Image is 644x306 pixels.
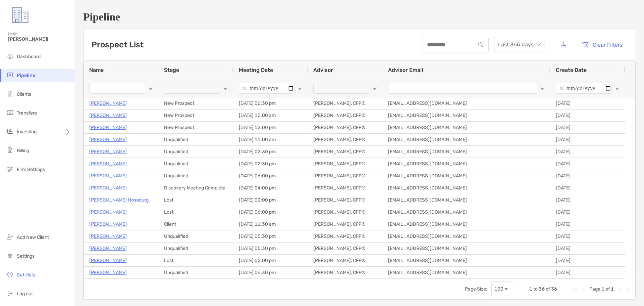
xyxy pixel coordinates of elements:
[89,172,127,180] a: [PERSON_NAME]
[383,134,550,145] div: [EMAIL_ADDRESS][DOMAIN_NAME]
[601,286,604,292] span: 1
[383,122,550,133] div: [EMAIL_ADDRESS][DOMAIN_NAME]
[550,97,625,109] div: [DATE]
[308,243,383,254] div: [PERSON_NAME], CFP®
[6,270,14,278] img: get-help icon
[233,218,308,230] div: [DATE] 11:30 am
[89,160,127,168] p: [PERSON_NAME]
[159,243,233,254] div: Unqualified
[308,206,383,218] div: [PERSON_NAME], CFP®
[383,243,550,254] div: [EMAIL_ADDRESS][DOMAIN_NAME]
[551,286,557,292] span: 36
[148,86,153,91] button: Open Filter Menu
[159,194,233,206] div: Lost
[388,83,537,94] input: Advisor Email Filter Input
[164,67,179,73] span: Stage
[89,244,127,253] p: [PERSON_NAME]
[550,110,625,121] div: [DATE]
[383,97,550,109] div: [EMAIL_ADDRESS][DOMAIN_NAME]
[83,11,636,23] h1: Pipeline
[233,97,308,109] div: [DATE] 06:30 pm
[8,36,71,42] span: [PERSON_NAME]!
[233,267,308,278] div: [DATE] 06:30 pm
[308,182,383,194] div: [PERSON_NAME], CFP®
[17,148,29,154] span: Billing
[616,287,622,292] div: Next Page
[233,243,308,254] div: [DATE] 05:30 pm
[550,267,625,278] div: [DATE]
[239,83,294,94] input: Meeting Date Filter Input
[233,158,308,170] div: [DATE] 02:30 pm
[550,194,625,206] div: [DATE]
[614,86,620,91] button: Open Filter Menu
[308,218,383,230] div: [PERSON_NAME], CFP®
[383,194,550,206] div: [EMAIL_ADDRESS][DOMAIN_NAME]
[6,127,14,135] img: investing icon
[550,122,625,133] div: [DATE]
[89,208,127,216] a: [PERSON_NAME]
[308,255,383,266] div: [PERSON_NAME], CFP®
[233,146,308,158] div: [DATE] 02:30 pm
[550,255,625,266] div: [DATE]
[159,182,233,194] div: Discovery Meeting Complete
[6,146,14,154] img: billing icon
[6,289,14,297] img: logout icon
[6,108,14,117] img: transfers icon
[6,90,14,98] img: clients icon
[313,67,333,73] span: Advisor
[611,286,614,292] span: 1
[550,170,625,182] div: [DATE]
[6,165,14,173] img: firm-settings icon
[89,147,127,156] a: [PERSON_NAME]
[383,158,550,170] div: [EMAIL_ADDRESS][DOMAIN_NAME]
[89,256,127,265] a: [PERSON_NAME]
[159,146,233,158] div: Unqualified
[625,287,630,292] div: Last Page
[233,170,308,182] div: [DATE] 06:00 pm
[581,287,587,292] div: Previous Page
[6,233,14,241] img: add_new_client icon
[573,287,579,292] div: First Page
[308,134,383,145] div: [PERSON_NAME], CFP®
[550,206,625,218] div: [DATE]
[89,220,127,228] p: [PERSON_NAME]
[89,99,127,107] a: [PERSON_NAME]
[550,230,625,242] div: [DATE]
[383,146,550,158] div: [EMAIL_ADDRESS][DOMAIN_NAME]
[159,206,233,218] div: Lost
[17,291,33,297] span: Log out
[556,67,587,73] span: Create Date
[383,110,550,121] div: [EMAIL_ADDRESS][DOMAIN_NAME]
[17,54,41,59] span: Dashboard
[223,86,228,91] button: Open Filter Menu
[89,184,127,192] a: [PERSON_NAME]
[577,37,628,52] button: Clear Filters
[89,83,145,94] input: Name Filter Input
[17,129,37,135] span: Investing
[465,286,487,292] div: Page Size:
[308,170,383,182] div: [PERSON_NAME], CFP®
[8,3,32,27] img: Zoe Logo
[89,123,127,132] a: [PERSON_NAME]
[308,146,383,158] div: [PERSON_NAME], CFP®
[383,230,550,242] div: [EMAIL_ADDRESS][DOMAIN_NAME]
[89,268,127,277] a: [PERSON_NAME]
[550,243,625,254] div: [DATE]
[308,97,383,109] div: [PERSON_NAME], CFP®
[308,267,383,278] div: [PERSON_NAME], CFP®
[159,158,233,170] div: Unqualified
[17,73,35,78] span: Pipeline
[89,67,104,73] span: Name
[550,146,625,158] div: [DATE]
[233,122,308,133] div: [DATE] 12:00 pm
[308,110,383,121] div: [PERSON_NAME], CFP®
[546,286,550,292] span: of
[233,206,308,218] div: [DATE] 06:00 pm
[89,196,149,204] a: [PERSON_NAME] Hosudurg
